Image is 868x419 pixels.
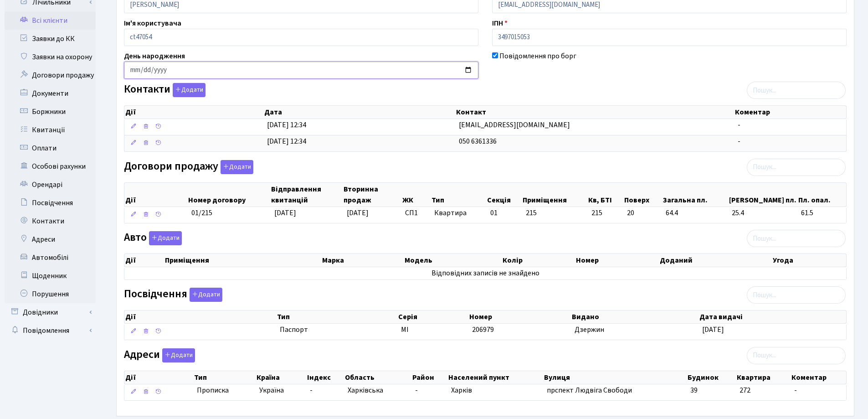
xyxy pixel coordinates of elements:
[575,254,659,267] th: Номер
[5,285,96,303] a: Порушення
[627,208,658,218] span: 20
[124,348,195,362] label: Адреси
[124,160,253,174] label: Договори продажу
[5,30,96,48] a: Заявки до КК
[732,208,794,218] span: 25.4
[149,231,182,245] button: Авто
[801,208,842,218] span: 61.5
[5,321,96,340] a: Повідомлення
[276,310,397,323] th: Тип
[666,208,724,218] span: 64.4
[5,84,96,103] a: Документи
[191,208,212,218] span: 01/215
[164,254,322,267] th: Приміщення
[522,183,587,207] th: Приміщення
[190,288,222,302] button: Посвідчення
[459,120,570,130] span: [EMAIL_ADDRESS][DOMAIN_NAME]
[5,121,96,139] a: Квитанції
[738,120,740,130] span: -
[348,385,383,395] span: Харківська
[321,254,404,267] th: Марка
[747,347,846,364] input: Пошук...
[173,83,205,97] button: Контакти
[218,158,253,174] a: Додати
[5,157,96,176] a: Особові рахунки
[187,286,222,302] a: Додати
[405,208,427,218] span: СП1
[124,371,193,384] th: Дії
[5,230,96,248] a: Адреси
[5,267,96,285] a: Щоденник
[197,385,229,396] span: Прописка
[431,183,486,207] th: Тип
[455,106,734,119] th: Контакт
[347,208,369,218] span: [DATE]
[728,183,797,207] th: [PERSON_NAME] пл.
[738,136,740,146] span: -
[5,194,96,212] a: Посвідчення
[791,371,846,384] th: Коментар
[702,325,724,335] span: [DATE]
[124,183,187,207] th: Дії
[547,385,632,395] span: прспект Людвіга Свободи
[690,385,698,395] span: 39
[124,106,263,119] th: Дії
[5,176,96,194] a: Орендарі
[411,371,447,384] th: Район
[5,11,96,30] a: Всі клієнти
[492,18,508,29] label: ІПН
[499,51,576,62] label: Повідомлення про борг
[659,254,772,267] th: Доданий
[404,254,501,267] th: Модель
[591,208,620,218] span: 215
[587,183,623,207] th: Кв, БТІ
[747,286,846,304] input: Пошук...
[5,66,96,84] a: Договори продажу
[170,82,205,98] a: Додати
[124,267,846,279] td: Відповідних записів не знайдено
[486,183,522,207] th: Секція
[5,303,96,321] a: Довідники
[160,347,195,362] a: Додати
[124,51,185,62] label: День народження
[447,371,543,384] th: Населений пункт
[740,385,750,395] span: 272
[623,183,662,207] th: Поверх
[687,371,736,384] th: Будинок
[747,230,846,247] input: Пошук...
[502,254,575,267] th: Колір
[699,310,846,323] th: Дата видачі
[434,208,483,218] span: Квартира
[490,208,498,218] span: 01
[5,212,96,230] a: Контакти
[267,120,306,130] span: [DATE] 12:34
[5,103,96,121] a: Боржники
[147,230,182,246] a: Додати
[256,371,306,384] th: Країна
[124,310,276,323] th: Дії
[124,18,181,29] label: Ім'я користувача
[797,183,846,207] th: Пл. опал.
[344,371,411,384] th: Область
[472,325,494,335] span: 206979
[747,82,846,99] input: Пошук...
[124,288,222,302] label: Посвідчення
[187,183,270,207] th: Номер договору
[794,385,797,395] span: -
[5,248,96,267] a: Автомобілі
[280,325,393,335] span: Паспорт
[451,385,472,395] span: Харків
[270,183,343,207] th: Відправлення квитанцій
[662,183,728,207] th: Загальна пл.
[468,310,571,323] th: Номер
[193,371,255,384] th: Тип
[5,48,96,66] a: Заявки на охорону
[401,183,431,207] th: ЖК
[162,348,195,362] button: Адреси
[575,325,604,335] span: Дзержин
[571,310,699,323] th: Видано
[401,325,409,335] span: МІ
[263,106,456,119] th: Дата
[736,371,790,384] th: Квартира
[221,160,253,174] button: Договори продажу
